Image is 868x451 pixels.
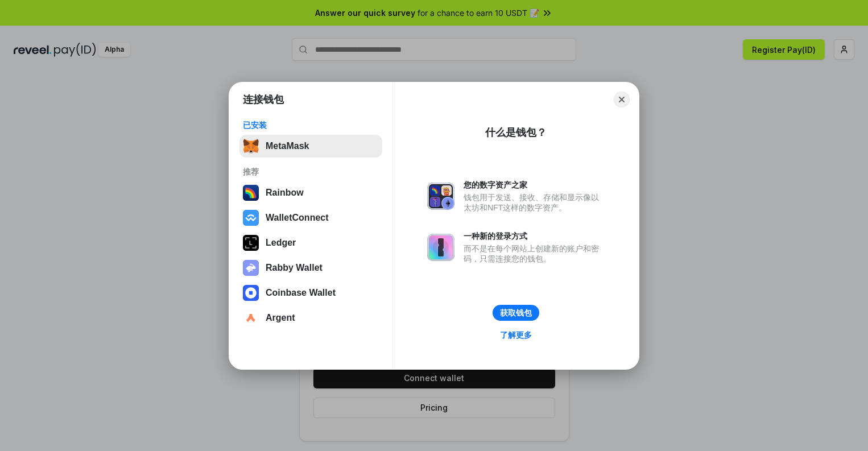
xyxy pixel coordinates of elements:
button: WalletConnect [239,206,382,229]
img: svg+xml,%3Csvg%20xmlns%3D%22http%3A%2F%2Fwww.w3.org%2F2000%2Fsvg%22%20fill%3D%22none%22%20viewBox... [427,183,454,210]
div: 钱包用于发送、接收、存储和显示像以太坊和NFT这样的数字资产。 [464,192,605,213]
img: svg+xml,%3Csvg%20width%3D%2228%22%20height%3D%2228%22%20viewBox%3D%220%200%2028%2028%22%20fill%3D... [243,285,259,301]
button: Rabby Wallet [239,256,382,279]
div: 了解更多 [500,330,532,340]
div: Rainbow [266,188,304,198]
img: svg+xml,%3Csvg%20xmlns%3D%22http%3A%2F%2Fwww.w3.org%2F2000%2Fsvg%22%20width%3D%2228%22%20height%3... [243,235,259,251]
div: 已安装 [243,120,379,130]
button: 获取钱包 [493,305,539,321]
button: MetaMask [239,135,382,158]
div: Argent [266,313,295,323]
div: Rabby Wallet [266,263,323,273]
div: 而不是在每个网站上创建新的账户和密码，只需连接您的钱包。 [464,243,605,264]
h1: 连接钱包 [243,93,284,106]
img: svg+xml,%3Csvg%20width%3D%22120%22%20height%3D%22120%22%20viewBox%3D%220%200%20120%20120%22%20fil... [243,185,259,201]
img: svg+xml,%3Csvg%20width%3D%2228%22%20height%3D%2228%22%20viewBox%3D%220%200%2028%2028%22%20fill%3D... [243,310,259,326]
button: Ledger [239,231,382,254]
a: 了解更多 [493,328,539,342]
img: svg+xml,%3Csvg%20xmlns%3D%22http%3A%2F%2Fwww.w3.org%2F2000%2Fsvg%22%20fill%3D%22none%22%20viewBox... [243,260,259,276]
div: 推荐 [243,167,379,177]
div: Coinbase Wallet [266,288,336,298]
div: 一种新的登录方式 [464,231,605,241]
div: 什么是钱包？ [485,126,547,139]
div: MetaMask [266,141,309,151]
img: svg+xml,%3Csvg%20width%3D%2228%22%20height%3D%2228%22%20viewBox%3D%220%200%2028%2028%22%20fill%3D... [243,210,259,226]
button: Argent [239,307,382,329]
div: 获取钱包 [500,308,532,318]
img: svg+xml,%3Csvg%20fill%3D%22none%22%20height%3D%2233%22%20viewBox%3D%220%200%2035%2033%22%20width%... [243,138,259,154]
button: Rainbow [239,181,382,204]
div: WalletConnect [266,213,329,223]
img: svg+xml,%3Csvg%20xmlns%3D%22http%3A%2F%2Fwww.w3.org%2F2000%2Fsvg%22%20fill%3D%22none%22%20viewBox... [427,234,454,261]
button: Coinbase Wallet [239,282,382,304]
button: Close [614,92,630,107]
div: 您的数字资产之家 [464,180,605,190]
div: Ledger [266,238,296,248]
